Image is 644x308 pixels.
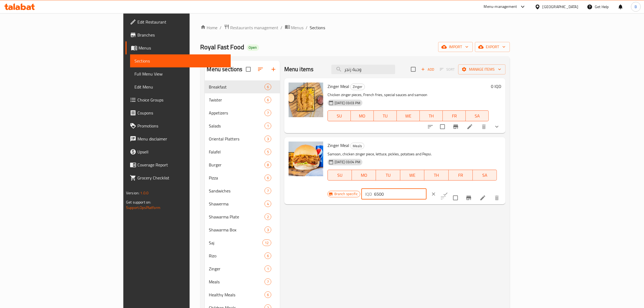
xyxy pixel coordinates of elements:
span: Version: [126,189,139,196]
button: FR [443,110,466,121]
span: 7 [265,110,271,116]
button: show more [490,120,503,133]
button: TH [424,170,448,181]
div: items [265,175,271,181]
span: Get support on: [126,199,151,206]
button: sort-choices [424,120,437,133]
div: Shawerma [209,201,265,207]
div: Oriental Platters3 [205,132,280,145]
button: Add [419,65,436,74]
div: items [265,110,271,116]
a: Edit menu item [467,123,473,130]
button: TU [376,170,400,181]
div: Healthy Meals6 [205,288,280,301]
span: Open [247,45,259,50]
button: Branch-specific-item [449,120,462,133]
span: [DATE] 03:03 PM [332,100,362,106]
span: Zinger Meal [328,82,349,90]
span: Shawarma Plate [209,214,265,220]
button: MO [352,170,376,181]
span: Branch specific [332,191,360,196]
a: Support.OpsPlatform [126,204,160,211]
span: WE [399,112,418,120]
span: Coupons [137,110,227,116]
a: Restaurants management [224,24,279,31]
span: Royal Fast Food [200,41,245,53]
span: TU [376,112,395,120]
div: items [265,278,271,285]
span: Select section [408,64,419,75]
a: Promotions [126,119,231,132]
span: SA [475,171,495,179]
span: Edit Menu [134,84,227,90]
a: Grocery Checklist [126,171,231,184]
span: Edit Restaurant [137,19,227,25]
div: items [265,136,271,142]
a: Full Menu View [130,67,231,80]
span: Saj [209,240,263,246]
div: Falafel5 [205,145,280,158]
button: MO [351,110,374,121]
div: [GEOGRAPHIC_DATA] [543,4,578,10]
div: items [265,97,271,103]
span: 8 [265,162,271,168]
span: Falafel [209,149,265,155]
h6: 0 IQD [491,83,501,90]
span: Zinger Meal [328,141,349,149]
div: Zinger1 [205,262,280,275]
div: Meals [209,278,265,285]
div: Breakfast6 [205,80,280,93]
span: export [479,44,506,50]
button: Add section [267,63,280,76]
span: Breakfast [209,84,265,90]
span: 4 [265,201,271,207]
div: items [265,123,271,129]
div: Meals [350,143,364,149]
div: Rizo6 [205,249,280,262]
div: items [265,214,271,220]
span: SU [330,171,350,179]
a: Choice Groups [126,93,231,106]
div: Salads1 [205,119,280,132]
span: Menus [138,45,227,51]
div: Twister [209,97,265,103]
span: Sort sections [254,63,267,76]
div: Appetizers7 [205,106,280,119]
span: Restaurants management [230,24,279,31]
div: Menu-management [484,4,517,10]
span: Sections [310,24,325,31]
a: Branches [126,28,231,41]
div: Sandwiches7 [205,184,280,197]
div: items [265,266,271,272]
img: Zinger Meal [289,142,323,176]
div: Shawarma Box3 [205,223,280,236]
a: Menu disclaimer [126,132,231,145]
span: 12 [263,240,271,245]
div: Appetizers [209,110,265,116]
span: SA [468,112,487,120]
div: items [262,240,271,246]
span: 1 [265,266,271,271]
span: 6 [265,292,271,297]
div: Pizza6 [205,171,280,184]
span: Rizo [209,253,265,259]
button: WE [397,110,420,121]
div: items [265,201,271,207]
span: Coverage Report [137,162,227,168]
div: items [265,84,271,90]
div: Pizza [209,175,265,181]
div: Sandwiches [209,188,265,194]
svg: Show Choices [494,123,500,130]
span: 7 [265,188,271,194]
nav: breadcrumb [200,24,510,31]
span: Healthy Meals [209,291,265,298]
span: Select all sections [243,64,254,75]
span: Zinger [351,84,365,90]
span: Oriental Platters [209,136,265,142]
div: Zinger [209,266,265,272]
div: Salads [209,123,265,129]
